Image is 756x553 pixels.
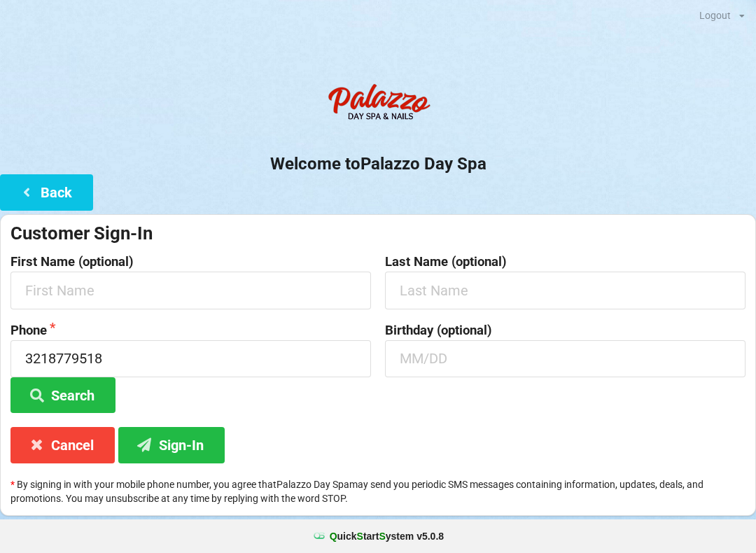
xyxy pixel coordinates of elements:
input: MM/DD [385,340,745,377]
input: Last Name [385,272,745,309]
button: Sign-In [118,427,225,463]
input: 1234567890 [10,340,371,377]
div: Customer Sign-In [10,222,745,245]
p: By signing in with your mobile phone number, you agree that Palazzo Day Spa may send you periodic... [10,477,745,505]
img: favicon.ico [312,529,326,543]
b: uick tart ystem v 5.0.8 [330,529,444,543]
label: Last Name (optional) [385,255,745,269]
div: Logout [699,10,731,20]
label: First Name (optional) [10,255,371,269]
label: Birthday (optional) [385,323,745,337]
span: S [379,531,385,542]
label: Phone [10,323,371,337]
span: S [357,531,363,542]
button: Search [10,377,115,413]
span: Q [330,531,337,542]
img: PalazzoDaySpaNails-Logo.png [322,76,434,132]
button: Cancel [10,427,115,463]
input: First Name [10,272,371,309]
